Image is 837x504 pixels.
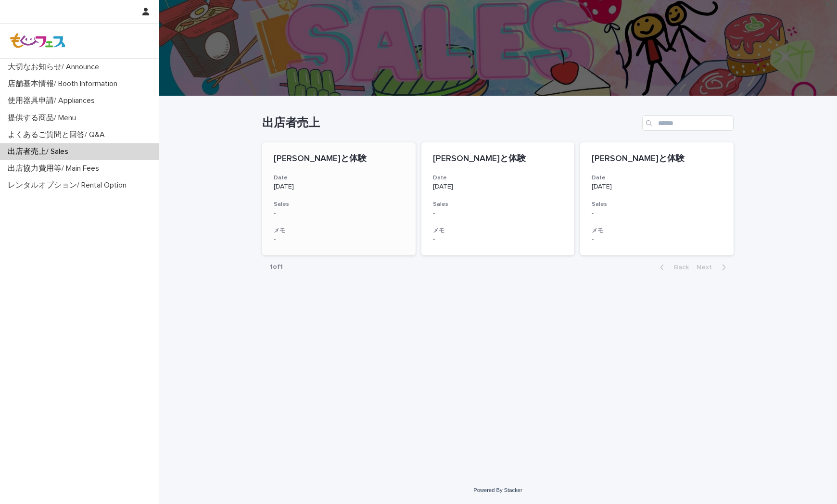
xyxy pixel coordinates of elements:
[592,183,722,191] p: [DATE]
[262,255,291,279] p: 1 of 1
[580,142,734,255] a: [PERSON_NAME]と体験Date[DATE]Sales-メモ-
[262,116,638,130] h1: 出店者売上
[433,154,526,163] span: [PERSON_NAME]と体験
[4,181,134,190] p: レンタルオプション/ Rental Option
[4,164,107,173] p: 出店協力費用等/ Main Fees
[592,174,722,182] h3: Date
[668,264,689,271] span: Back
[433,201,563,208] h3: Sales
[693,263,734,272] button: Next
[592,154,685,163] span: [PERSON_NAME]と体験
[433,236,435,243] span: -
[592,201,722,208] h3: Sales
[4,113,84,123] p: 提供する商品/ Menu
[8,31,68,50] img: Z8gcrWHQVC4NX3Wf4olx
[421,142,575,255] a: [PERSON_NAME]と体験Date[DATE]Sales-メモ-
[4,63,107,72] p: 大切なお知らせ/ Announce
[274,236,276,243] span: -
[592,227,722,235] h3: メモ
[274,209,404,217] p: -
[274,227,404,235] h3: メモ
[262,142,416,255] a: [PERSON_NAME]と体験Date[DATE]Sales-メモ-
[473,487,522,493] a: Powered By Stacker
[274,201,404,208] h3: Sales
[274,183,404,191] p: [DATE]
[652,263,693,272] button: Back
[4,130,113,139] p: よくあるご質問と回答/ Q&A
[433,174,563,182] h3: Date
[4,96,102,105] p: 使用器具申請/ Appliances
[433,227,563,235] h3: メモ
[274,154,367,163] span: [PERSON_NAME]と体験
[433,183,563,191] p: [DATE]
[697,264,718,271] span: Next
[592,236,594,243] span: -
[274,174,404,182] h3: Date
[433,209,563,217] p: -
[592,209,722,217] p: -
[4,147,76,156] p: 出店者売上/ Sales
[4,79,125,88] p: 店舗基本情報/ Booth Information
[642,115,734,131] input: Search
